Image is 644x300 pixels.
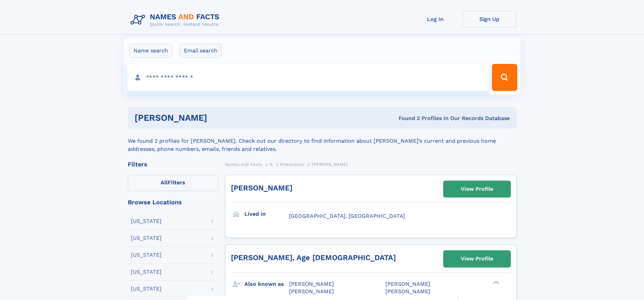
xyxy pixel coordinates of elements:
[131,269,162,275] div: [US_STATE]
[461,181,493,197] div: View Profile
[231,253,396,262] a: [PERSON_NAME], Age [DEMOGRAPHIC_DATA]
[127,64,489,91] input: search input
[131,235,162,241] div: [US_STATE]
[244,278,289,290] h3: Also known as
[462,11,517,27] a: Sign Up
[244,208,289,220] h3: Lived in
[312,162,348,167] span: [PERSON_NAME]
[289,213,405,219] span: [GEOGRAPHIC_DATA], [GEOGRAPHIC_DATA]
[128,161,218,167] div: Filters
[280,162,304,167] span: Kitanosono
[303,115,510,122] div: Found 2 Profiles In Our Records Database
[270,162,273,167] span: K
[492,280,500,284] div: ❯
[135,114,303,122] h1: [PERSON_NAME]
[461,251,493,267] div: View Profile
[492,64,517,91] button: Search Button
[444,181,510,197] a: View Profile
[280,160,304,168] a: Kitanosono
[128,175,218,191] label: Filters
[128,129,517,153] div: We found 2 profiles for [PERSON_NAME]. Check out our directory to find information about [PERSON_...
[408,11,462,27] a: Log In
[444,251,510,267] a: View Profile
[385,288,430,295] span: [PERSON_NAME]
[131,218,162,224] div: [US_STATE]
[180,44,222,58] label: Email search
[131,252,162,258] div: [US_STATE]
[385,281,430,287] span: [PERSON_NAME]
[289,281,334,287] span: [PERSON_NAME]
[128,11,225,29] img: Logo Names and Facts
[128,199,218,205] div: Browse Locations
[161,179,168,186] span: All
[289,288,334,295] span: [PERSON_NAME]
[131,286,162,292] div: [US_STATE]
[129,44,172,58] label: Name search
[231,184,292,192] a: [PERSON_NAME]
[270,160,273,168] a: K
[225,160,262,168] a: Names and Facts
